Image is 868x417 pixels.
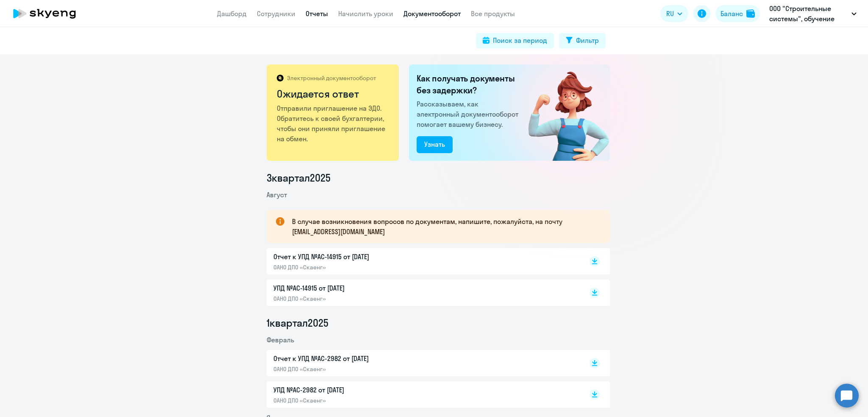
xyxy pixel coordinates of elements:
a: Документооборот [403,9,461,18]
button: Фильтр [559,33,606,48]
h2: Как получать документы без задержки? [417,73,522,96]
span: Февраль [267,336,294,344]
p: ОАНО ДПО «Скаенг» [273,295,451,302]
button: Поиск за период [476,33,554,48]
a: УПД №AC-14915 от [DATE]ОАНО ДПО «Скаенг» [273,283,572,302]
p: ОАНО ДПО «Скаенг» [273,365,451,373]
img: balance [746,9,755,18]
button: ООО "Строительные системы", обучение [765,3,861,24]
a: Отчеты [306,9,328,18]
a: Отчет к УПД №AC-14915 от [DATE]ОАНО ДПО «Скаенг» [273,252,572,271]
img: waiting_for_response [515,64,610,161]
p: В случае возникновения вопросов по документам, напишите, пожалуйста, на почту [EMAIL_ADDRESS][DOM... [292,216,595,237]
p: УПД №AC-2982 от [DATE] [273,385,451,395]
button: RU [660,5,688,22]
a: УПД №AC-2982 от [DATE]ОАНО ДПО «Скаенг» [273,385,572,404]
h2: Ожидается ответ [277,87,390,101]
p: Электронный документооборот [287,74,376,82]
a: Все продукты [471,9,515,18]
p: ООО "Строительные системы", обучение [769,3,848,24]
p: ОАНО ДПО «Скаенг» [273,263,451,271]
div: Фильтр [576,35,599,45]
span: Август [267,190,287,199]
button: Балансbalance [715,5,760,22]
p: Рассказываем, как электронный документооборот помогает вашему бизнесу. [417,99,522,129]
a: Дашборд [217,9,247,18]
li: 3 квартал 2025 [267,171,610,185]
p: Отчет к УПД №AC-2982 от [DATE] [273,353,451,364]
a: Сотрудники [257,9,295,18]
button: Узнать [417,136,453,153]
p: ОАНО ДПО «Скаенг» [273,397,451,404]
p: Отправили приглашение на ЭДО. Обратитесь к своей бухгалтерии, чтобы они приняли приглашение на об... [277,103,390,144]
span: RU [666,8,674,19]
p: УПД №AC-14915 от [DATE] [273,283,451,293]
a: Отчет к УПД №AC-2982 от [DATE]ОАНО ДПО «Скаенг» [273,353,572,373]
div: Баланс [721,8,743,19]
a: Начислить уроки [338,9,393,18]
p: Отчет к УПД №AC-14915 от [DATE] [273,252,451,262]
div: Поиск за период [493,35,547,45]
div: Узнать [424,139,445,149]
li: 1 квартал 2025 [267,316,610,330]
